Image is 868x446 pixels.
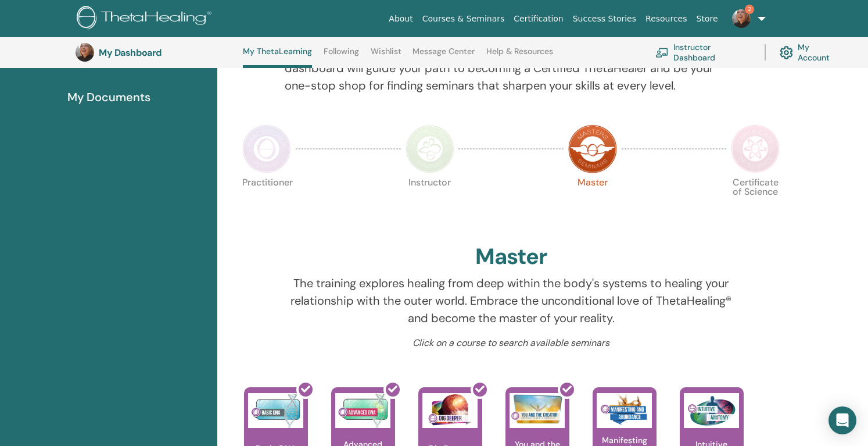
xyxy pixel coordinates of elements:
a: Wishlist [371,47,401,65]
a: My Account [780,40,841,65]
a: Instructor Dashboard [655,40,751,65]
img: default.jpg [76,43,94,62]
a: My ThetaLearning [243,47,312,68]
h3: My Dashboard [99,47,215,58]
img: Intuitive Anatomy [684,393,739,428]
img: Certificate of Science [731,124,780,173]
h2: Master [475,244,547,270]
a: Store [692,8,723,30]
img: Advanced DNA [335,393,390,428]
img: cog.svg [780,43,793,62]
img: Practitioner [242,124,291,173]
img: You and the Creator [510,393,565,425]
img: logo.png [77,6,216,32]
a: About [384,8,417,30]
p: Practitioner [242,178,291,227]
img: Master [568,124,617,173]
a: Courses & Seminars [418,8,510,30]
img: Dig Deeper [422,393,478,428]
p: Master [568,178,617,227]
div: Open Intercom Messenger [828,406,856,434]
img: Manifesting and Abundance [597,393,652,428]
p: The training explores healing from deep within the body's systems to healing your relationship wi... [285,274,737,327]
img: Instructor [406,124,454,173]
p: Click on a course to search available seminars [285,336,737,350]
span: 2 [745,5,754,14]
a: Certification [509,8,568,30]
img: Basic DNA [248,393,303,428]
a: Success Stories [568,8,641,30]
a: Following [324,47,359,65]
p: Certificate of Science [731,178,780,227]
img: default.jpg [732,9,751,28]
a: Resources [641,8,692,30]
a: Help & Resources [486,47,553,65]
a: Message Center [413,47,475,65]
span: My Documents [67,88,150,106]
p: Instructor [406,178,454,227]
img: chalkboard-teacher.svg [655,48,669,58]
